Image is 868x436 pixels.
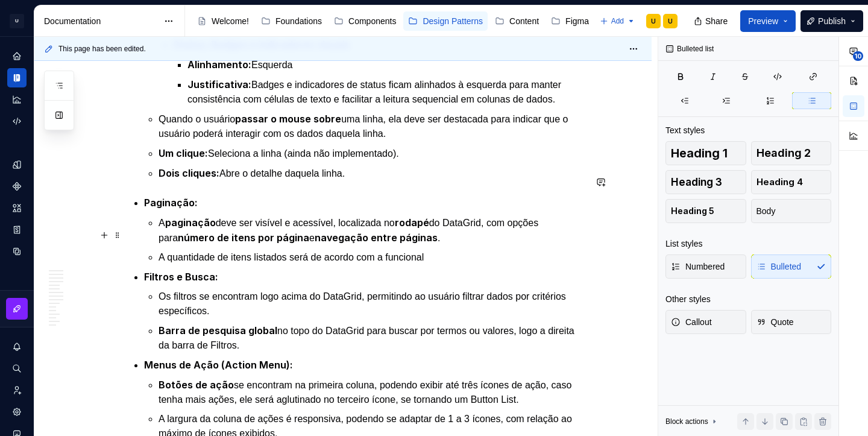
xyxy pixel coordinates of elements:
div: Text styles [665,124,705,136]
button: U [2,8,31,34]
button: Numbered [665,254,746,279]
span: Preview [748,15,778,27]
span: Add [611,16,624,26]
a: Design Patterns [403,11,488,31]
strong: paginação [165,216,216,229]
div: Content [509,15,539,27]
p: se encontram na primeira coluna, podendo exibir até três ícones de ação, caso tenha mais ações, e... [159,378,585,407]
strong: navegação entre páginas [315,232,438,244]
strong: Um clique: [159,147,208,159]
span: This page has been edited. [58,44,146,54]
a: Figma [546,11,594,31]
button: Quote [751,310,832,334]
span: Heading 1 [671,147,728,159]
div: U [10,14,24,28]
p: Badges e indicadores de status ficam alinhados à esquerda para manter consistência com células de... [187,77,585,107]
span: Heading 3 [671,176,722,188]
strong: Dois cliques: [159,167,219,179]
strong: passar o mouse sobre [235,113,341,125]
a: Data sources [7,242,27,261]
a: Code automation [7,112,27,131]
button: Share [688,10,735,32]
strong: Barra de pesquisa global [159,324,277,336]
strong: Menus de Ação (Action Menu): [144,359,293,371]
a: Home [7,46,27,66]
div: Documentation [44,15,158,27]
span: Heading 2 [756,147,811,159]
strong: Filtros e Busca: [144,271,218,283]
div: Components [348,15,396,27]
strong: Paginação: [144,197,198,209]
a: Analytics [7,90,27,109]
p: Seleciona a linha (ainda não implementado). [159,146,585,161]
a: Invite team [7,381,27,400]
div: Other styles [665,293,711,305]
button: Body [751,199,832,223]
p: A quantidade de itens listados será de acordo com a funcional [159,250,585,265]
div: U [668,16,673,26]
button: Notifications [7,337,27,356]
p: A deve ser visível e acessível, localizada no do DataGrid, com opções para e . [159,215,585,245]
button: Preview [740,10,796,32]
button: Callout [665,310,746,334]
span: Heading 5 [671,205,714,217]
div: Foundations [275,15,322,27]
a: Design tokens [7,155,27,174]
a: Storybook stories [7,220,27,239]
p: no topo do DataGrid para buscar por termos ou valores, logo a direita da barra de Filtros. [159,323,585,353]
button: Heading 5 [665,199,746,223]
button: Heading 3 [665,170,746,194]
a: Documentation [7,68,27,87]
p: Esquerda [187,57,585,72]
span: 10 [853,51,863,61]
button: Heading 4 [751,170,832,194]
span: Callout [671,316,712,328]
span: Quote [756,316,794,328]
a: Settings [7,402,27,422]
button: Search ⌘K [7,359,27,378]
a: Welcome! [192,11,254,31]
p: Abre o detalhe daquela linha. [159,166,585,181]
a: Assets [7,198,27,218]
div: Design Patterns [423,15,483,27]
button: Heading 1 [665,141,746,165]
div: Block actions [665,413,719,430]
div: U [651,16,656,26]
div: Welcome! [212,15,249,27]
strong: rodapé [395,216,429,229]
button: Add [596,13,639,30]
span: Publish [818,15,846,27]
strong: Alinhamento: [187,58,251,71]
span: Share [705,15,728,27]
p: Quando o usuário uma linha, ela deve ser destacada para indicar que o usuário poderá interagir co... [159,112,585,141]
span: Body [756,205,776,217]
div: Figma [565,15,589,27]
div: Page tree [192,9,594,33]
div: List styles [665,238,702,250]
strong: Botões de ação [159,379,234,391]
span: Numbered [671,261,725,273]
p: Os filtros se encontram logo acima do DataGrid, permitindo ao usuário filtrar dados por critérios... [159,289,585,318]
a: Components [329,11,401,31]
a: Content [490,11,544,31]
strong: número de itens por página [178,232,309,244]
a: Components [7,177,27,196]
button: Publish [800,10,863,32]
span: Heading 4 [756,176,803,188]
strong: Justificativa: [187,78,251,90]
a: Foundations [256,11,327,31]
button: Heading 2 [751,141,832,165]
